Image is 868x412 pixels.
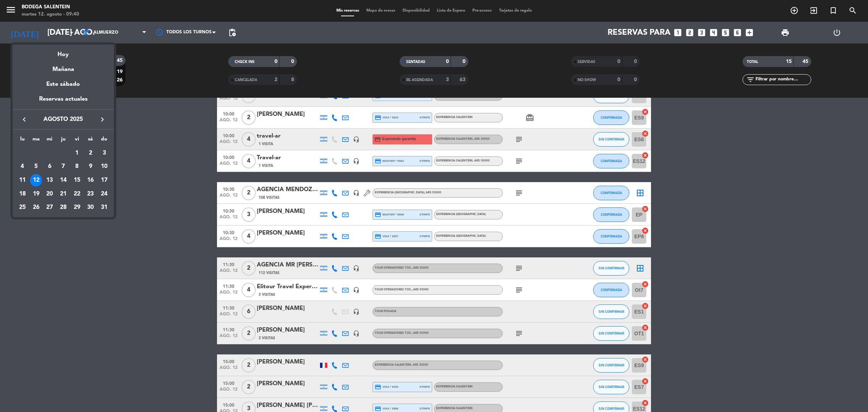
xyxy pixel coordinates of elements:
div: 10 [98,160,110,173]
div: Mañana [13,59,114,74]
span: agosto 2025 [31,115,96,124]
div: 29 [71,202,83,214]
div: 8 [71,160,83,173]
td: 28 de agosto de 2025 [56,201,70,215]
div: 23 [84,188,97,200]
div: 12 [30,174,42,186]
td: 11 de agosto de 2025 [16,173,29,187]
td: 23 de agosto de 2025 [84,187,98,201]
div: Este sábado [13,74,114,94]
td: 20 de agosto de 2025 [43,187,56,201]
td: 21 de agosto de 2025 [56,187,70,201]
th: sábado [84,135,98,146]
td: 19 de agosto de 2025 [29,187,43,201]
button: keyboard_arrow_left [18,115,31,124]
td: 29 de agosto de 2025 [70,201,84,215]
div: 20 [43,188,56,200]
td: 7 de agosto de 2025 [56,160,70,174]
td: 16 de agosto de 2025 [84,173,98,187]
div: 3 [98,147,110,159]
td: 12 de agosto de 2025 [29,173,43,187]
i: keyboard_arrow_right [98,115,107,124]
td: 15 de agosto de 2025 [70,173,84,187]
div: 4 [16,160,29,173]
div: 16 [84,174,97,186]
div: 19 [30,188,42,200]
div: 21 [57,188,69,200]
div: 24 [98,188,110,200]
td: 18 de agosto de 2025 [16,187,29,201]
td: 22 de agosto de 2025 [70,187,84,201]
td: 17 de agosto de 2025 [97,173,111,187]
div: 28 [57,202,69,214]
td: 24 de agosto de 2025 [97,187,111,201]
div: 27 [43,202,56,214]
th: domingo [97,135,111,146]
td: 13 de agosto de 2025 [43,173,56,187]
th: martes [29,135,43,146]
div: 14 [57,174,69,186]
td: 10 de agosto de 2025 [97,160,111,174]
td: 6 de agosto de 2025 [43,160,56,174]
td: 1 de agosto de 2025 [70,146,84,160]
div: 26 [30,202,42,214]
button: keyboard_arrow_right [96,115,109,124]
div: 15 [71,174,83,186]
div: 1 [71,147,83,159]
div: 2 [84,147,97,159]
div: 22 [71,188,83,200]
div: 25 [16,202,29,214]
div: Hoy [13,45,114,59]
div: 13 [43,174,56,186]
th: viernes [70,135,84,146]
th: lunes [16,135,29,146]
div: Reservas actuales [13,94,114,109]
td: 31 de agosto de 2025 [97,201,111,215]
th: jueves [56,135,70,146]
td: 4 de agosto de 2025 [16,160,29,174]
i: keyboard_arrow_left [20,115,29,124]
div: 30 [84,202,97,214]
td: 5 de agosto de 2025 [29,160,43,174]
div: 17 [98,174,110,186]
div: 7 [57,160,69,173]
td: 2 de agosto de 2025 [84,146,98,160]
div: 5 [30,160,42,173]
div: 31 [98,202,110,214]
th: miércoles [43,135,56,146]
td: 27 de agosto de 2025 [43,201,56,215]
td: 8 de agosto de 2025 [70,160,84,174]
td: AGO. [16,146,70,160]
td: 30 de agosto de 2025 [84,201,98,215]
td: 26 de agosto de 2025 [29,201,43,215]
td: 9 de agosto de 2025 [84,160,98,174]
div: 18 [16,188,29,200]
div: 9 [84,160,97,173]
td: 25 de agosto de 2025 [16,201,29,215]
div: 6 [43,160,56,173]
td: 3 de agosto de 2025 [97,146,111,160]
div: 11 [16,174,29,186]
td: 14 de agosto de 2025 [56,173,70,187]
